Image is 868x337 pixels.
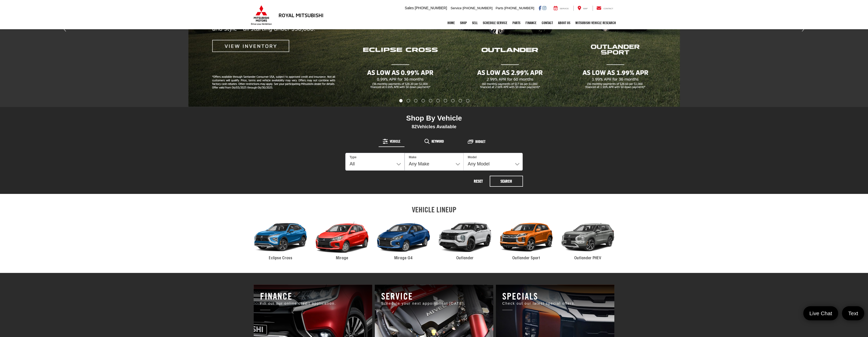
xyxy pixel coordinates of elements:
p: Check out our latest special offers. [502,301,608,306]
span: Eclipse Cross [269,256,292,260]
span: Vehicle [390,140,400,143]
div: 2024 Mitsubishi Outlander Sport [496,216,557,258]
span: Service [560,7,569,10]
span: 82 [412,124,417,129]
li: Go to slide number 3. [414,99,417,102]
span: Outlander PHEV [574,256,601,260]
a: 2024 Mitsubishi Outlander Outlander [434,216,496,261]
label: Make [409,155,416,160]
a: Instagram: Click to visit our Instagram page [542,6,546,10]
span: Text [845,310,861,317]
li: Go to slide number 5. [429,99,432,102]
a: 2024 Mitsubishi Mirage Mirage [311,216,373,261]
span: Keyword [432,140,444,143]
li: Go to slide number 9. [458,99,462,102]
span: Parts [496,6,503,10]
a: 2024 Mitsubishi Outlander Sport Outlander Sport [496,216,557,261]
div: Shop By Vehicle [345,114,523,124]
li: Go to slide number 4. [422,99,425,102]
a: 2024 Mitsubishi Outlander PHEV Outlander PHEV [557,216,618,261]
span: Mirage G4 [394,256,413,260]
span: Sales [405,6,414,10]
h3: Service [381,291,487,301]
div: 2024 Mitsubishi Mirage [311,216,373,258]
a: Contact [593,6,617,11]
a: Facebook: Click to visit our Facebook page [539,6,541,10]
span: Map [583,7,587,10]
h3: Finance [260,291,366,301]
h3: Royal Mitsubishi [278,12,323,18]
a: 2024 Mitsubishi Eclipse Cross Eclipse Cross [250,216,311,261]
div: Vehicles Available [345,124,523,130]
li: Go to slide number 8. [451,99,454,102]
p: Fill out our online credit application. [260,301,366,306]
div: 2024 Mitsubishi Mirage G4 [373,216,434,258]
a: Live Chat [803,306,838,320]
label: Model [468,155,477,160]
span: Budget [475,140,485,143]
span: Outlander Sport [512,256,540,260]
a: Parts: Opens in a new tab [510,16,523,29]
li: Go to slide number 1. [399,99,402,102]
div: 2024 Mitsubishi Eclipse Cross [250,216,311,258]
div: 2024 Mitsubishi Outlander PHEV [557,216,618,258]
h2: VEHICLE LINEUP [250,205,618,214]
li: Go to slide number 10. [466,99,469,102]
a: Map [573,6,591,11]
a: Contact [539,16,555,29]
span: [PHONE_NUMBER] [504,6,534,10]
a: Sell [469,16,480,29]
span: Mirage [336,256,348,260]
span: [PHONE_NUMBER] [463,6,492,10]
a: Shop [457,16,469,29]
label: Type [350,155,357,160]
a: Text [842,306,864,320]
span: Contact [603,7,613,10]
div: 2024 Mitsubishi Outlander [434,216,496,258]
span: Service [451,6,462,10]
a: About Us [555,16,573,29]
a: Schedule Service: Opens in a new tab [480,16,510,29]
a: 2024 Mitsubishi Mirage G4 Mirage G4 [373,216,434,261]
button: Search [490,176,523,187]
span: Live Chat [807,310,835,317]
button: Reset [468,176,489,187]
a: Mitsubishi Vehicle Research [573,16,618,29]
span: [PHONE_NUMBER] [415,6,447,10]
li: Go to slide number 6. [436,99,440,102]
p: Schedule your next appointment [DATE]. [381,301,487,306]
a: Finance [523,16,539,29]
li: Go to slide number 7. [444,99,447,102]
img: Mitsubishi [250,5,273,25]
li: Go to slide number 2. [407,99,410,102]
span: Outlander [456,256,474,260]
a: Home [445,16,457,29]
a: Service [550,6,573,11]
h3: Specials [502,291,608,301]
